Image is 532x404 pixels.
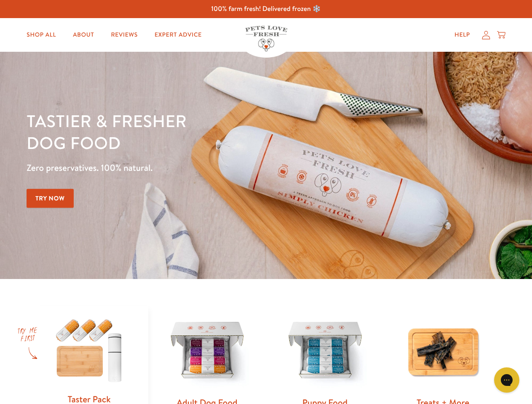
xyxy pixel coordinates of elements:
[104,27,144,43] a: Reviews
[490,364,524,396] iframe: Gorgias live chat messenger
[27,189,74,208] a: Try Now
[27,160,346,175] p: Zero preservatives. 100% natural.
[245,26,287,51] img: Pets Love Fresh
[66,27,101,43] a: About
[27,110,346,154] h1: Tastier & fresher dog food
[448,27,477,43] a: Help
[20,27,63,43] a: Shop All
[148,27,209,43] a: Expert Advice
